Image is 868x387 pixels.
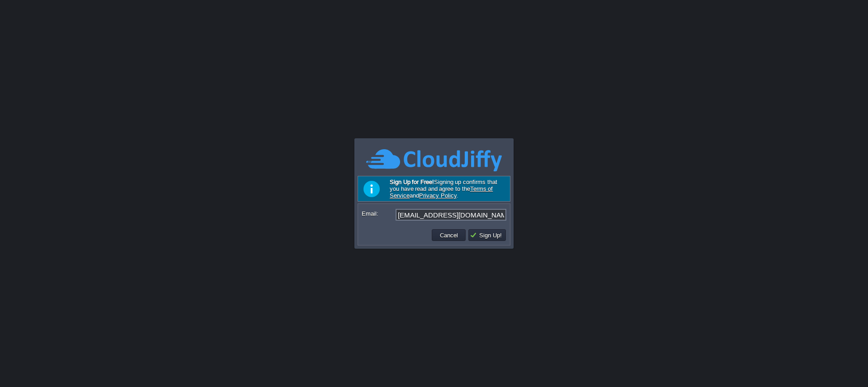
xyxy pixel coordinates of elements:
[437,231,461,239] button: Cancel
[358,176,510,202] div: Signing up confirms that you have read and agree to the and .
[419,192,457,199] a: Privacy Policy
[470,231,505,239] button: Sign Up!
[362,209,395,218] label: Email:
[390,185,493,199] a: Terms of Service
[366,148,502,173] img: CloudJiffy
[390,179,434,185] b: Sign Up for Free!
